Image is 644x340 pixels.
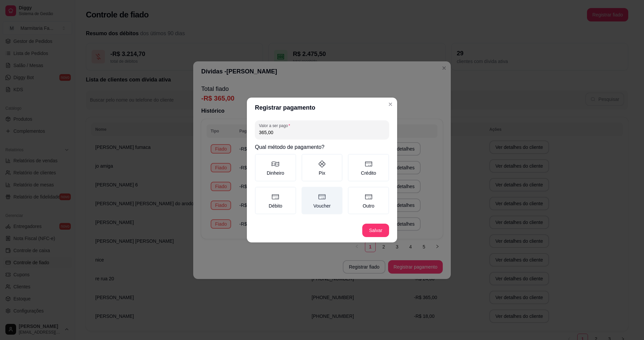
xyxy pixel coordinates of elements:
input: Valor a ser pago [259,129,385,136]
label: Voucher [302,187,343,214]
h2: Qual método de pagamento? [255,143,389,151]
header: Registrar pagamento [247,98,397,118]
button: Salvar [362,224,389,237]
label: Crédito [348,154,389,181]
label: Pix [302,154,343,181]
label: Débito [255,187,296,214]
label: Outro [348,187,389,214]
button: Close [385,99,396,110]
label: Dinheiro [255,154,296,181]
label: Valor a ser pago [259,123,292,128]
